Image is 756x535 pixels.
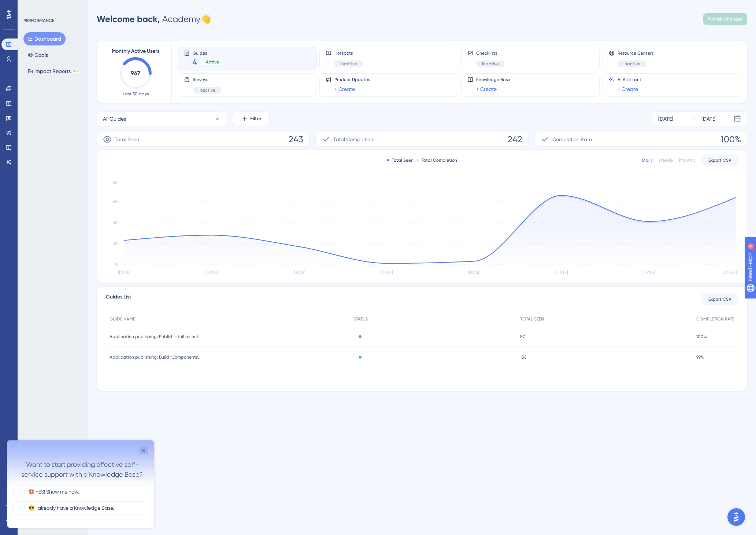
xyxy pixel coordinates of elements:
[334,50,363,56] span: Hotspots
[476,85,497,94] a: + Create
[334,85,355,94] a: + Create
[17,2,46,11] span: Need Help?
[724,270,737,275] tspan: [DATE]
[555,270,568,275] tspan: [DATE]
[696,316,734,322] span: COMPLETION RATE
[23,48,52,62] button: Goals
[476,77,510,83] span: Knowledge Base
[333,135,373,144] span: Total Completion
[112,220,118,225] tspan: 40
[720,133,741,145] span: 100%
[642,157,653,163] div: Daily
[708,296,731,302] span: Export CSV
[293,270,305,275] tspan: [DATE]
[233,111,270,126] button: Filter
[193,57,197,67] span: 4
[199,87,215,93] span: Inactive
[520,334,525,340] span: 87
[110,316,135,322] span: GUIDE NAME
[110,334,199,340] span: Application publishing: Publish - full rollout
[113,241,118,246] tspan: 20
[289,133,303,145] span: 243
[482,61,499,67] span: Inactive
[205,270,218,275] tspan: [DATE]
[112,47,159,56] span: Monthly Active Users
[416,157,457,163] div: Total Completion
[51,4,53,10] div: 8
[23,18,54,23] div: PERFORMANCE
[206,59,219,65] span: Active
[520,316,544,322] span: TOTAL SEEN
[131,70,140,77] text: 967
[696,354,704,360] span: 99%
[334,77,370,83] span: Product Updates
[703,13,747,25] button: Publish Changes
[123,91,149,97] span: Last 30 days
[97,13,211,25] div: Academy 👋
[97,111,227,126] button: All Guides
[23,32,66,45] button: Dashboard
[113,199,118,204] tspan: 60
[520,354,526,360] span: 156
[659,157,673,163] div: Weekly
[193,77,221,83] span: Surveys
[72,69,79,73] div: BETA
[468,270,480,275] tspan: [DATE]
[23,65,83,78] button: Impact ReportsBETA
[112,180,118,185] tspan: 80
[118,270,130,275] tspan: [DATE]
[708,16,743,22] span: Publish Changes
[696,334,707,340] span: 100%
[97,14,160,24] span: Welcome back,
[7,440,154,528] iframe: UserGuiding Survey
[658,114,673,123] div: [DATE]
[701,114,716,123] div: [DATE]
[250,114,262,123] span: Filter
[353,316,368,322] span: STATUS
[380,270,393,275] tspan: [DATE]
[115,135,139,144] span: Total Seen
[110,354,201,360] span: Application publishing: Build/Components - full rollout
[679,157,696,163] div: Monthly
[642,270,655,275] tspan: [DATE]
[708,157,731,163] span: Export CSV
[623,61,640,67] span: Inactive
[476,50,505,56] span: Checklists
[508,133,522,145] span: 242
[115,262,118,267] tspan: 0
[387,157,414,163] div: Total Seen
[701,293,738,305] button: Export CSV
[103,114,126,123] span: All Guides
[618,77,641,83] span: AI Assistant
[193,50,225,55] span: Guides
[618,50,653,56] span: Resource Centers
[725,506,747,528] iframe: UserGuiding AI Assistant Launcher
[618,85,638,94] a: + Create
[340,61,357,67] span: Inactive
[701,154,738,166] button: Export CSV
[106,293,131,306] span: Guides List
[552,135,592,144] span: Completion Rate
